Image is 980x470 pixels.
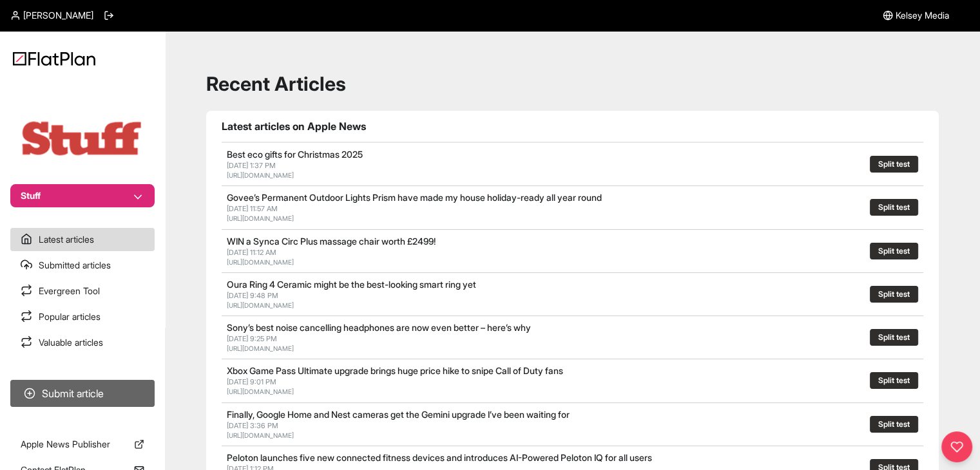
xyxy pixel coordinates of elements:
[13,52,95,66] img: Logo
[227,377,276,386] span: [DATE] 9:01 PM
[227,204,278,213] span: [DATE] 11:57 AM
[870,329,918,346] button: Split test
[227,149,363,160] a: Best eco gifts for Christmas 2025
[10,9,93,22] a: [PERSON_NAME]
[870,156,918,173] button: Split test
[227,301,294,309] a: [URL][DOMAIN_NAME]
[227,334,277,343] span: [DATE] 9:25 PM
[870,372,918,389] button: Split test
[10,331,155,354] a: Valuable articles
[227,279,476,290] a: Oura Ring 4 Ceramic might be the best-looking smart ring yet
[23,9,93,22] span: [PERSON_NAME]
[10,184,155,207] button: Stuff
[227,431,294,439] a: [URL][DOMAIN_NAME]
[227,452,652,463] a: Peloton launches five new connected fitness devices and introduces AI-Powered Peloton IQ for all ...
[870,416,918,433] button: Split test
[227,365,563,376] a: Xbox Game Pass Ultimate upgrade brings huge price hike to snipe Call of Duty fans
[227,248,276,257] span: [DATE] 11:12 AM
[227,344,294,352] a: [URL][DOMAIN_NAME]
[227,171,294,179] a: [URL][DOMAIN_NAME]
[870,243,918,259] button: Split test
[896,9,949,22] span: Kelsey Media
[227,388,294,395] a: [URL][DOMAIN_NAME]
[10,228,155,251] a: Latest articles
[10,279,155,303] a: Evergreen Tool
[227,161,276,170] span: [DATE] 1:37 PM
[206,72,939,95] h1: Recent Articles
[222,118,923,134] h1: Latest articles on Apple News
[227,258,294,266] a: [URL][DOMAIN_NAME]
[870,286,918,303] button: Split test
[227,291,278,300] span: [DATE] 9:48 PM
[227,421,278,430] span: [DATE] 3:36 PM
[227,236,436,247] a: WIN a Synca Circ Plus massage chair worth £2499!
[870,199,918,216] button: Split test
[227,322,531,333] a: Sony’s best noise cancelling headphones are now even better – here’s why
[227,214,294,222] a: [URL][DOMAIN_NAME]
[10,305,155,328] a: Popular articles
[10,254,155,277] a: Submitted articles
[227,192,602,203] a: Govee’s Permanent Outdoor Lights Prism have made my house holiday-ready all year round
[18,118,147,158] img: Publication Logo
[10,380,155,407] button: Submit article
[227,409,570,420] a: Finally, Google Home and Nest cameras get the Gemini upgrade I’ve been waiting for
[10,433,155,456] a: Apple News Publisher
